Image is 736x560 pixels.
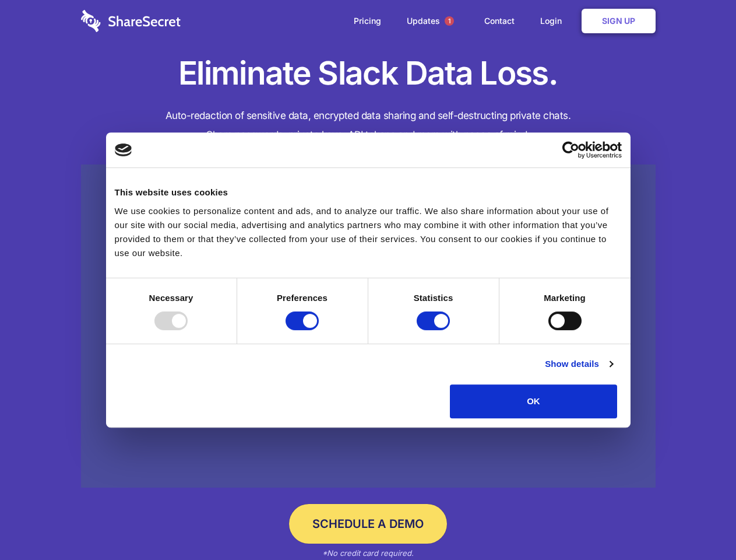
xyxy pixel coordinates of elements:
h4: Auto-redaction of sensitive data, encrypted data sharing and self-destructing private chats. Shar... [81,106,656,145]
a: Sign Up [582,9,656,33]
a: Pricing [342,3,393,39]
a: Usercentrics Cookiebot - opens in a new window [520,141,622,159]
span: 1 [445,16,454,26]
strong: Necessary [149,293,193,303]
img: logo-wordmark-white-trans-d4663122ce5f474addd5e946df7df03e33cb6a1c49d2221995e7729f52c070b2.svg [81,10,181,32]
em: *No credit card required. [322,548,414,558]
a: Login [529,3,579,39]
strong: Statistics [414,293,453,303]
a: Show details [545,357,612,371]
a: Contact [473,3,526,39]
a: Wistia video thumbnail [81,164,656,488]
strong: Marketing [544,293,586,303]
a: Schedule a Demo [289,504,447,544]
div: We use cookies to personalize content and ads, and to analyze our traffic. We also share informat... [115,204,622,260]
h1: Eliminate Slack Data Loss. [81,52,656,94]
strong: Preferences [277,293,327,303]
button: OK [450,384,617,418]
img: logo [115,143,132,156]
div: This website uses cookies [115,185,622,199]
